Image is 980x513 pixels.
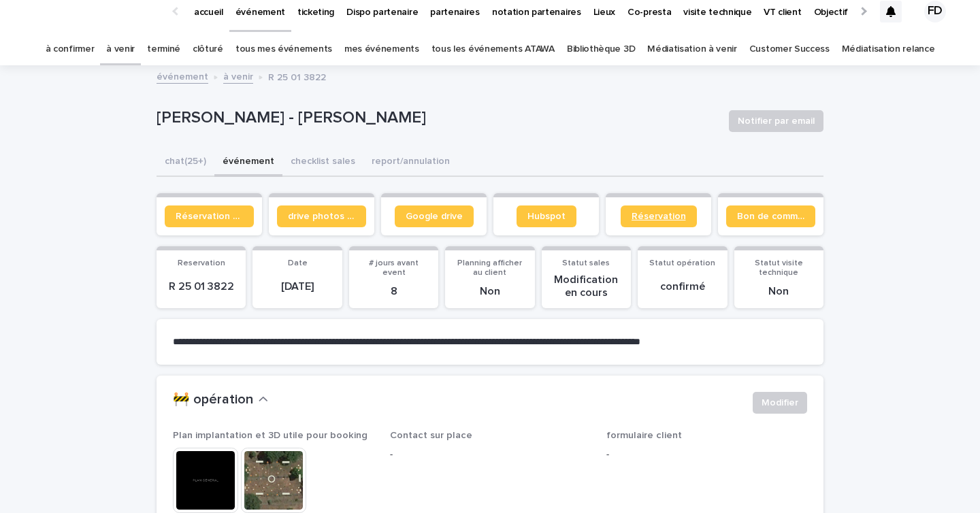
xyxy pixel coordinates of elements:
[344,33,419,65] a: mes événements
[562,259,610,267] span: Statut sales
[646,280,719,293] p: confirmé
[261,280,333,293] p: [DATE]
[363,148,458,177] button: report/annulation
[357,285,430,298] p: 8
[621,205,697,227] a: Réservation
[527,212,566,221] span: Hubspot
[165,205,254,227] a: Réservation client
[106,33,135,65] a: à venir
[431,33,555,65] a: tous les événements ATAWA
[550,274,623,299] p: Modification en cours
[737,212,804,221] span: Bon de commande
[755,259,803,277] span: Statut visite technique
[369,259,419,277] span: # jours avant event
[390,431,472,440] span: Contact sur place
[277,205,366,227] a: drive photos coordinateur
[235,33,332,65] a: tous mes événements
[173,431,367,440] span: Plan implantation et 3D utile pour booking
[453,285,526,298] p: Non
[157,148,214,177] button: chat (25+)
[46,33,95,65] a: à confirmer
[729,110,823,132] button: Notifier par email
[647,33,737,65] a: Médiatisation à venir
[726,205,815,227] a: Bon de commande
[390,448,591,462] p: -
[742,285,815,298] p: Non
[517,205,576,227] a: Hubspot
[457,259,522,277] span: Planning afficher au client
[173,392,268,408] button: 🚧 opération
[632,212,686,221] span: Réservation
[738,114,815,128] span: Notifier par email
[268,69,326,84] p: R 25 01 3822
[649,259,715,267] span: Statut opération
[147,33,180,65] a: terminé
[395,205,474,227] a: Google drive
[176,212,243,221] span: Réservation client
[924,1,946,22] div: FD
[157,68,208,84] a: événement
[753,392,807,414] button: Modifier
[223,68,253,84] a: à venir
[842,33,935,65] a: Médiatisation relance
[406,212,463,221] span: Google drive
[282,148,363,177] button: checklist sales
[288,259,308,267] span: Date
[193,33,223,65] a: clôturé
[606,431,682,440] span: formulaire client
[606,448,807,462] p: -
[762,396,798,410] span: Modifier
[157,108,718,128] p: [PERSON_NAME] - [PERSON_NAME]
[214,148,282,177] button: événement
[173,392,253,408] h2: 🚧 opération
[288,212,355,221] span: drive photos coordinateur
[749,33,830,65] a: Customer Success
[567,33,635,65] a: Bibliothèque 3D
[165,280,238,293] p: R 25 01 3822
[178,259,225,267] span: Reservation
